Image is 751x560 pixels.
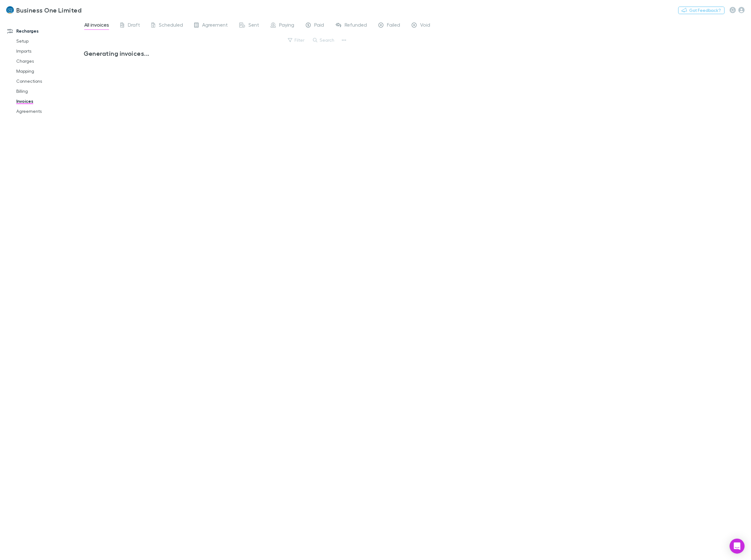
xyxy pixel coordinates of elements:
a: Setup [10,36,88,46]
div: Open Intercom Messenger [730,539,745,554]
span: Paying [279,22,295,30]
a: Billing [10,86,88,96]
a: Invoices [10,96,88,106]
span: Failed [387,22,400,30]
a: Imports [10,46,88,56]
span: Agreement [202,22,228,30]
span: All invoices [84,22,109,30]
span: Sent [249,22,259,30]
span: Scheduled [159,22,183,30]
h3: Business One Limited [16,6,81,14]
a: Recharges [1,26,88,36]
h3: Generating invoices... [84,50,343,57]
a: Business One Limited [3,3,85,18]
img: Business One Limited's Logo [6,6,14,14]
button: Got Feedback? [678,7,725,14]
span: Refunded [345,22,367,30]
a: Charges [10,56,88,66]
span: Draft [128,22,140,30]
button: Filter [285,36,309,44]
button: Search [310,36,338,44]
a: Agreements [10,106,88,116]
span: Void [420,22,430,30]
span: Paid [315,22,324,30]
a: Connections [10,76,88,86]
a: Mapping [10,66,88,76]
